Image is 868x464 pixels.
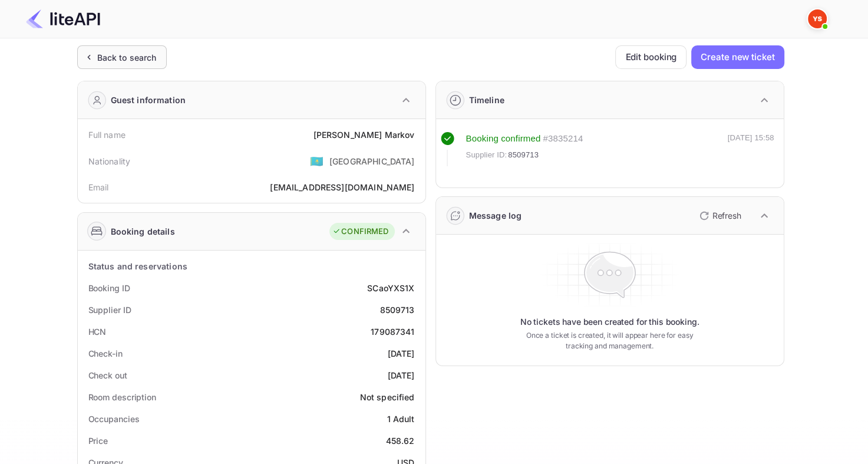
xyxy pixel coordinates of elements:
div: [PERSON_NAME] Markov [313,129,414,141]
span: Supplier ID: [466,149,507,161]
div: Room description [88,391,156,403]
div: Check-in [88,347,123,360]
div: Booking ID [88,282,130,294]
div: [DATE] 15:58 [728,132,774,166]
div: CONFIRMED [332,226,388,238]
div: Nationality [88,155,131,167]
div: [EMAIL_ADDRESS][DOMAIN_NAME] [270,181,414,193]
img: Yandex Support [808,9,827,28]
div: 458.62 [386,435,415,447]
button: Refresh [692,206,746,225]
div: [DATE] [388,369,415,381]
div: Not specified [360,391,415,403]
div: [DATE] [388,347,415,360]
div: Status and reservations [88,260,187,272]
div: Guest information [111,94,186,106]
div: Price [88,435,108,447]
div: 8509713 [379,304,414,316]
div: HCN [88,325,107,338]
div: # 3835214 [543,132,583,146]
span: United States [310,150,324,172]
span: 8509713 [508,149,539,161]
div: Booking confirmed [466,132,541,146]
p: Once a ticket is created, it will appear here for easy tracking and management. [517,330,703,351]
div: Timeline [469,94,504,106]
div: Back to search [97,51,157,64]
div: Email [88,181,109,193]
div: Occupancies [88,413,140,425]
div: [GEOGRAPHIC_DATA] [329,155,415,167]
p: Refresh [712,209,741,222]
button: Create new ticket [691,45,784,69]
div: Booking details [111,225,175,238]
div: Message log [469,209,522,222]
img: LiteAPI Logo [26,9,100,28]
div: 1 Adult [387,413,414,425]
p: No tickets have been created for this booking. [520,316,699,328]
div: 179087341 [371,325,414,338]
div: SCaoYXS1X [367,282,414,294]
button: Edit booking [615,45,687,69]
div: Full name [88,129,126,141]
div: Supplier ID [88,304,131,316]
div: Check out [88,369,127,381]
